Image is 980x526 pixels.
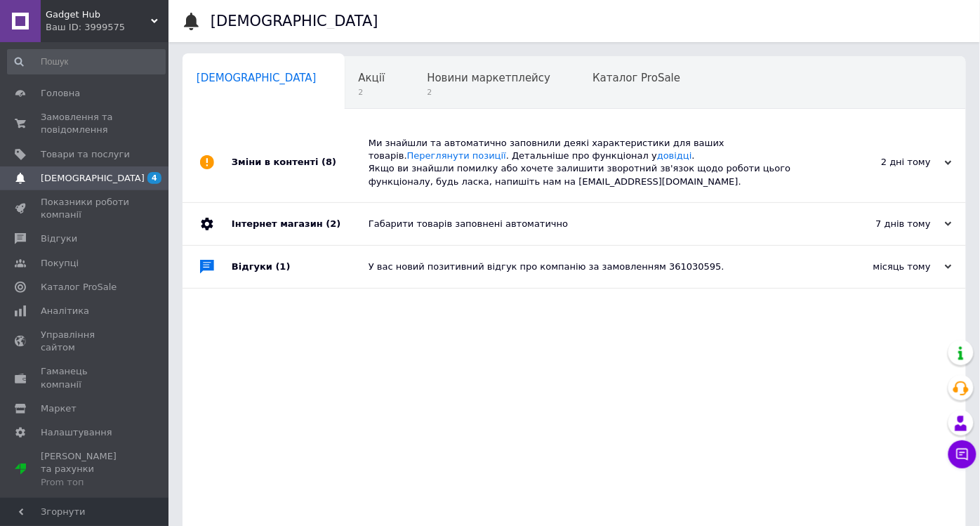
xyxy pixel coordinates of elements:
span: Акції [359,72,385,84]
span: (1) [276,261,291,272]
span: (8) [322,157,336,167]
span: Каталог ProSale [41,281,117,294]
span: Гаманець компанії [41,365,130,390]
span: 2 [359,87,385,98]
span: Gadget Hub [46,8,151,21]
span: Головна [41,87,80,100]
span: 4 [147,172,161,184]
span: (2) [326,218,340,229]
button: Чат з покупцем [948,440,976,468]
div: Габарити товарів заповнені автоматично [369,218,812,230]
div: Ми знайшли та автоматично заповнили деякі характеристики для ваших товарів. . Детальніше про функ... [369,137,812,188]
div: Зміни в контенті [232,123,369,202]
span: Відгуки [41,232,77,245]
span: Маркет [41,402,77,415]
div: Інтернет магазин [232,203,369,245]
h1: [DEMOGRAPHIC_DATA] [211,13,378,29]
span: Управління сайтом [41,329,130,354]
a: Переглянути позиції [407,150,506,161]
span: [PERSON_NAME] та рахунки [41,450,130,489]
span: Новини маркетплейсу [427,72,550,84]
span: 2 [427,87,550,98]
div: 7 днів тому [812,218,952,230]
div: 2 дні тому [812,156,952,169]
div: Відгуки [232,246,369,288]
span: Показники роботи компанії [41,196,130,221]
a: довідці [657,150,692,161]
span: [DEMOGRAPHIC_DATA] [41,172,145,185]
div: У вас новий позитивний відгук про компанію за замовленням 361030595. [369,261,812,273]
span: Покупці [41,257,79,270]
div: Ваш ID: 3999575 [46,21,168,34]
span: Налаштування [41,426,112,439]
span: Каталог ProSale [592,72,680,84]
span: Аналітика [41,305,89,317]
input: Пошук [7,49,166,74]
span: Товари та послуги [41,148,130,161]
span: [DEMOGRAPHIC_DATA] [197,72,317,84]
div: Prom топ [41,476,130,489]
span: Замовлення та повідомлення [41,111,130,136]
div: місяць тому [812,261,952,273]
